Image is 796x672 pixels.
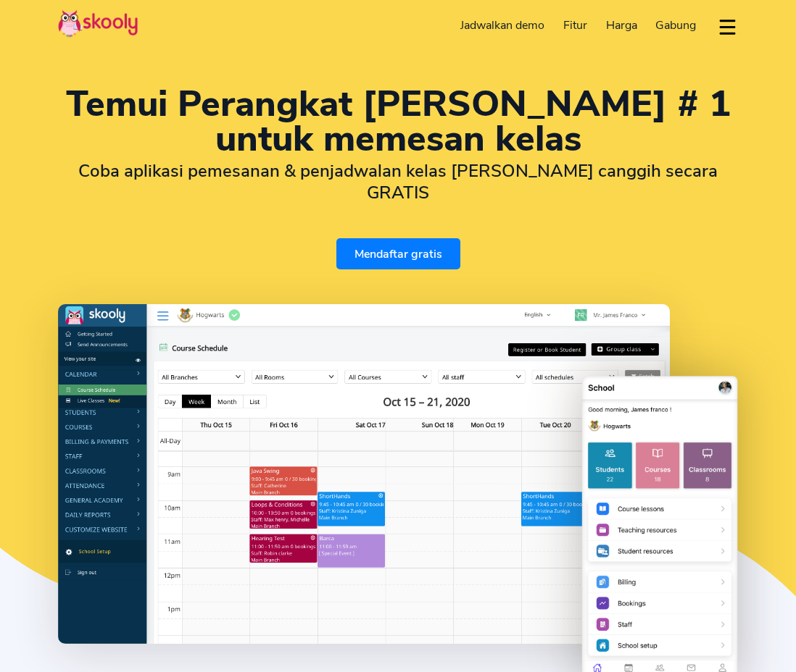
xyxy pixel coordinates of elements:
[58,9,138,38] img: Skooly
[58,304,670,643] img: Temui Perangkat Lunak # 1 untuk memesan kelas - Desktop
[58,160,738,203] h2: Coba aplikasi pemesanan & penjadwalan kelas [PERSON_NAME] canggih secara GRATIS
[597,14,647,37] a: Harga
[655,17,696,33] span: Gabung
[452,14,555,37] a: Jadwalkan demo
[336,238,460,269] a: Mendaftar gratis
[646,14,705,37] a: Gabung
[606,17,637,33] span: Harga
[717,10,738,43] button: dropdown menu
[58,87,738,156] h1: Temui Perangkat [PERSON_NAME] # 1 untuk memesan kelas
[554,14,597,37] a: Fitur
